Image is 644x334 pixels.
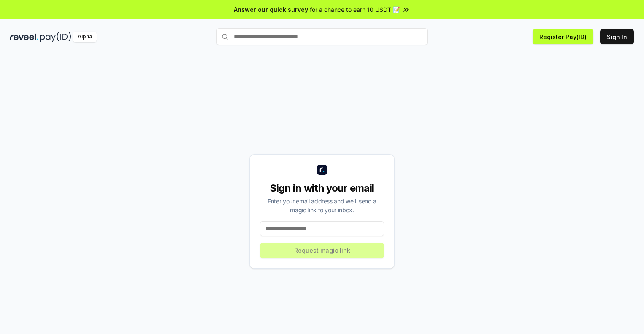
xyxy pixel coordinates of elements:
span: Answer our quick survey [234,5,308,14]
div: Sign in with your email [260,182,384,195]
div: Enter your email address and we’ll send a magic link to your inbox. [260,197,384,214]
button: Register Pay(ID) [533,29,593,44]
img: reveel_dark [10,32,38,42]
img: pay_id [40,32,71,42]
button: Sign In [600,29,634,44]
div: Alpha [73,32,97,42]
img: logo_small [317,165,327,175]
span: for a chance to earn 10 USDT 📝 [310,5,400,14]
